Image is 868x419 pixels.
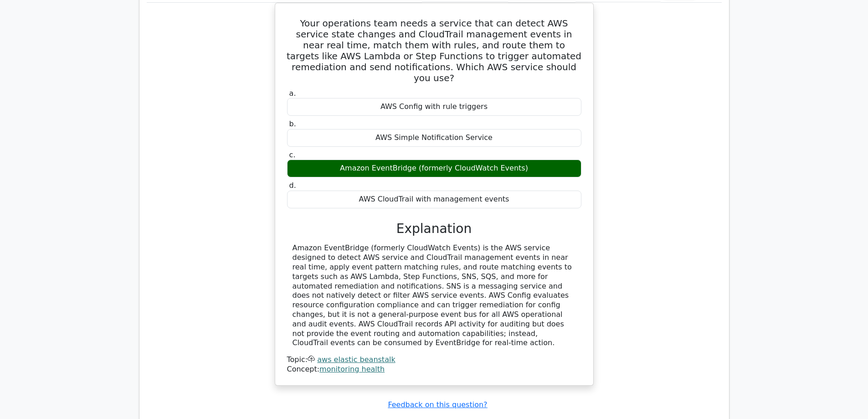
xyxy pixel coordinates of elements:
[289,181,296,190] span: d.
[287,160,581,177] div: Amazon EventBridge (formerly CloudWatch Events)
[287,355,581,365] div: Topic:
[317,355,395,364] a: aws elastic beanstalk
[293,243,576,348] div: Amazon EventBridge (formerly CloudWatch Events) is the AWS service designed to detect AWS service...
[286,18,582,83] h5: Your operations team needs a service that can detect AWS service state changes and CloudTrail man...
[287,98,581,116] div: AWS Config with rule triggers
[293,221,576,237] h3: Explanation
[287,191,581,208] div: AWS CloudTrail with management events
[287,129,581,147] div: AWS Simple Notification Service
[289,89,296,98] span: a.
[287,365,581,374] div: Concept:
[289,119,296,128] span: b.
[388,400,487,409] a: Feedback on this question?
[289,150,296,159] span: c.
[319,365,385,373] a: monitoring health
